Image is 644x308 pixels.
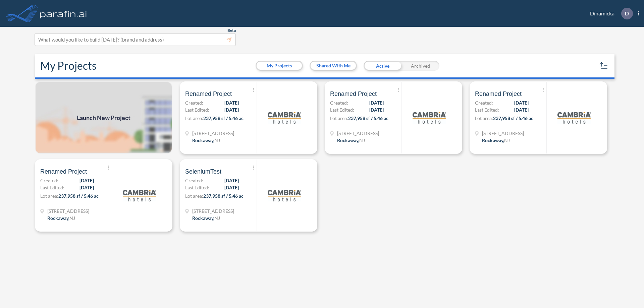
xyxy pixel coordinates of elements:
span: Lot area: [185,193,203,199]
span: NJ [359,137,365,143]
span: Lot area: [185,115,203,121]
span: Created: [185,177,203,184]
span: [DATE] [224,106,239,113]
span: [DATE] [369,106,384,113]
span: 321 Mt Hope Ave [47,207,89,214]
span: NJ [504,137,510,143]
a: Launch New Project [35,81,172,154]
span: SeleniumTest [185,168,221,176]
span: [DATE] [514,99,529,106]
span: Launch New Project [77,113,130,122]
span: [DATE] [224,99,239,106]
span: 321 Mt Hope Ave [192,207,234,214]
span: [DATE] [369,99,384,106]
span: 321 Mt Hope Ave [337,130,379,137]
div: Dinamicka [580,8,639,19]
span: Created: [40,177,58,184]
span: Lot area: [40,193,58,199]
span: 321 Mt Hope Ave [482,130,524,137]
span: [DATE] [224,177,239,184]
div: Archived [401,61,439,71]
span: [DATE] [224,184,239,191]
span: Created: [475,99,493,106]
span: Last Edited: [475,106,499,113]
img: logo [413,101,446,134]
span: 237,958 sf / 5.46 ac [348,115,388,121]
div: Rockaway, NJ [192,214,220,222]
img: logo [39,7,88,20]
span: Renamed Project [185,90,232,98]
span: 237,958 sf / 5.46 ac [203,193,244,199]
span: [DATE] [514,106,529,113]
span: 321 Mt Hope Ave [192,130,234,137]
div: Rockaway, NJ [337,137,365,144]
span: Created: [330,99,348,106]
span: Last Edited: [185,106,209,113]
img: add [35,81,172,154]
h2: My Projects [40,59,97,72]
span: Last Edited: [330,106,354,113]
span: 237,958 sf / 5.46 ac [58,193,99,199]
span: Beta [227,28,236,33]
span: Rockaway , [192,215,214,221]
div: Rockaway, NJ [482,137,510,144]
span: [DATE] [79,177,94,184]
span: [DATE] [79,184,94,191]
span: NJ [214,137,220,143]
span: Renamed Project [330,90,377,98]
img: logo [268,101,301,134]
span: Last Edited: [40,184,64,191]
span: Last Edited: [185,184,209,191]
span: 237,958 sf / 5.46 ac [203,115,244,121]
span: Renamed Project [475,90,522,98]
span: Lot area: [475,115,493,121]
p: D [625,10,629,16]
span: NJ [69,215,75,221]
img: logo [268,179,301,212]
button: sort [598,60,609,71]
span: Rockaway , [482,137,504,143]
button: Shared With Me [311,62,356,70]
div: Rockaway, NJ [192,137,220,144]
img: logo [123,179,156,212]
img: logo [557,101,591,134]
span: Rockaway , [47,215,69,221]
div: Rockaway, NJ [47,214,75,222]
span: Lot area: [330,115,348,121]
div: Active [364,61,401,71]
span: Rockaway , [337,137,359,143]
span: NJ [214,215,220,221]
span: Renamed Project [40,168,87,176]
span: 237,958 sf / 5.46 ac [493,115,533,121]
button: My Projects [257,62,302,70]
span: Created: [185,99,203,106]
span: Rockaway , [192,137,214,143]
